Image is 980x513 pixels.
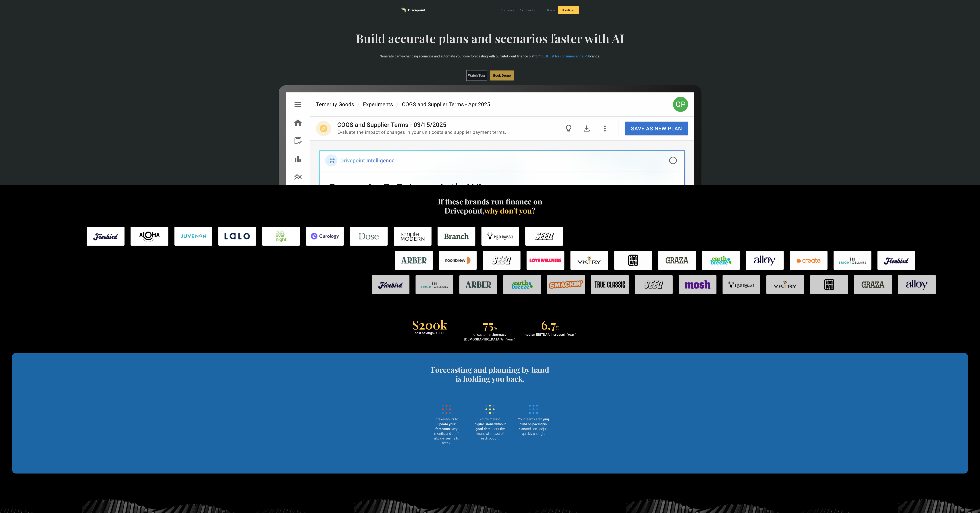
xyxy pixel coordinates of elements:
span: why don't you [484,205,532,215]
a: Customers [499,8,516,13]
div: of customers in Year 1 [461,332,519,342]
a: Book Demo [558,6,579,14]
span: built just for consumer and CPG [542,54,589,58]
a: home [401,8,425,13]
a: Benchmarks [518,8,537,13]
div: in Year 1 [524,332,577,337]
p: Generate game-changing scenarios and automate your core forecasting with our intelligent finance ... [316,54,664,59]
p: It takes every month, and stuff always seems to break. [431,417,462,445]
div: vs. FTE [415,331,445,335]
span: % [556,325,559,331]
div: $200k [412,320,447,329]
span: 6.7 [541,316,556,333]
a: Watch Tour [466,70,487,81]
p: You’re making big about the financial impact of each option. [474,417,506,441]
strong: cost savings [415,331,434,335]
a: Book Demo [490,70,514,80]
strong: decisions without good data [475,422,506,431]
span: % [494,325,497,331]
h4: If these brands run finance on Drivepoint, ? [436,197,544,215]
span: Build accurate plans and scenarios faster with AI [316,31,664,53]
span: 75 [483,316,494,333]
h4: Forecasting and planning by hand is holding you back. [428,365,552,383]
a: Sign In [545,8,557,13]
strong: flying blind on pacing vs. plan [519,417,549,431]
p: Your teams are and can’t adjust quickly enough. [518,417,549,436]
strong: hours to update your forecasts [435,417,458,431]
strong: median EBITDA% increase [524,333,564,337]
